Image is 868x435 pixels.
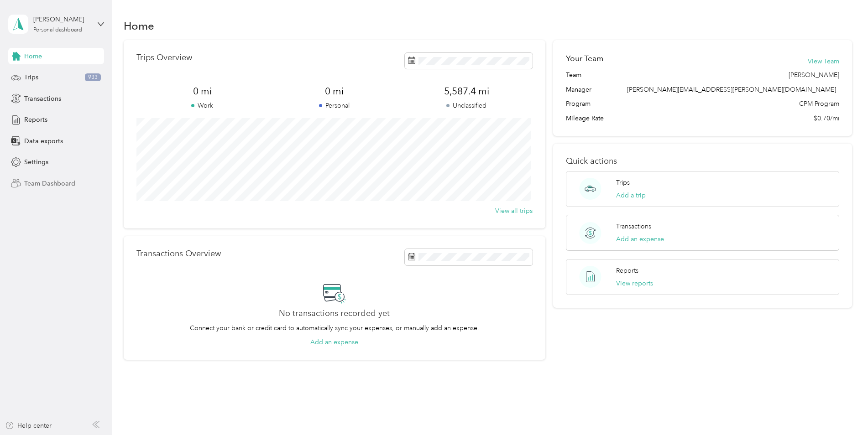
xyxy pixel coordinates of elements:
span: $0.70/mi [814,114,839,123]
p: Transactions [616,222,651,231]
p: Quick actions [566,156,839,166]
p: Unclassified [401,101,533,110]
h2: Your Team [566,53,603,64]
span: Mileage Rate [566,114,604,123]
iframe: Everlance-gr Chat Button Frame [817,384,868,435]
button: Add an expense [310,337,358,347]
span: 0 mi [136,85,268,98]
h2: No transactions recorded yet [279,309,390,318]
span: 933 [85,73,101,82]
h1: Home [124,21,154,31]
span: Trips [24,72,38,82]
button: Add an expense [616,234,664,244]
span: [PERSON_NAME] [789,70,839,80]
span: CPM Program [799,99,839,109]
span: Reports [24,115,47,124]
button: View all trips [495,206,533,216]
button: Add a trip [616,191,646,200]
button: View reports [616,279,653,288]
p: Transactions Overview [136,249,221,259]
span: Settings [24,157,48,167]
p: Work [136,101,268,110]
div: [PERSON_NAME] [33,15,90,24]
button: View Team [808,57,839,66]
p: Personal [268,101,400,110]
span: 0 mi [268,85,400,98]
span: Program [566,99,591,109]
p: Trips [616,178,630,187]
p: Trips Overview [136,53,192,62]
p: Connect your bank or credit card to automatically sync your expenses, or manually add an expense. [190,323,479,333]
span: 5,587.4 mi [401,85,533,98]
span: Team Dashboard [24,179,75,188]
div: Personal dashboard [33,27,82,33]
span: Manager [566,85,591,94]
span: Data exports [24,136,63,146]
span: Team [566,70,581,80]
button: Help center [5,421,52,430]
span: [PERSON_NAME][EMAIL_ADDRESS][PERSON_NAME][DOMAIN_NAME] [627,86,836,93]
p: Reports [616,266,638,275]
span: Home [24,52,42,61]
span: Transactions [24,94,61,104]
